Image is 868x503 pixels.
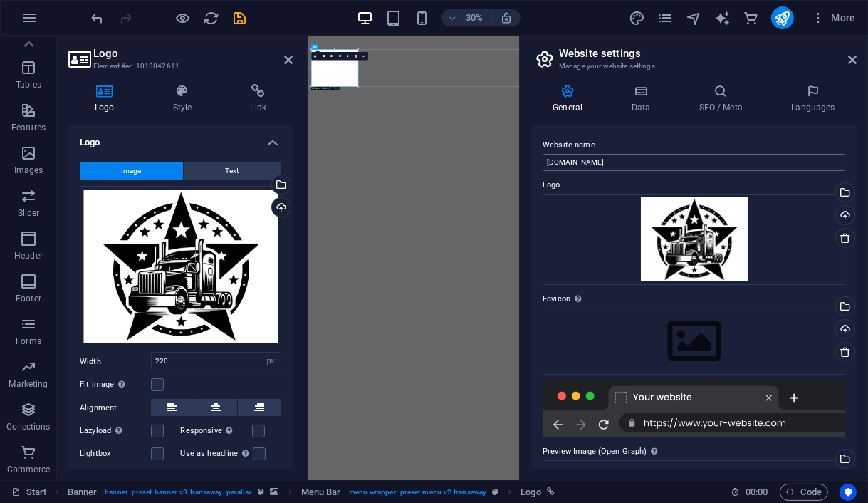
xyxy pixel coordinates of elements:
[629,10,645,26] i: Design (Ctrl+Alt+Y)
[805,6,862,29] button: More
[347,484,487,501] span: . menu-wrapper .preset-menu-v2-transaway
[103,484,252,501] span: . banner .preset-banner-v3-transaway .parallax
[335,52,343,60] a: Rotate right 90°
[746,484,768,501] span: 00 00
[11,122,46,133] p: Features
[181,422,252,440] label: Responsive
[771,6,794,29] button: publish
[16,336,41,347] p: Forms
[500,11,513,24] i: On resize automatically adjust zoom level to fit chosen device.
[786,484,822,501] span: Code
[80,400,151,417] label: Alignment
[80,162,183,180] button: Image
[226,162,239,180] span: Text
[352,52,360,60] a: Greyscale
[93,60,264,73] h3: Element #ed-1013042611
[780,484,828,501] button: Code
[80,422,151,440] label: Lazyload
[319,52,327,60] a: Crop mode
[543,194,845,285] div: TRUCKSTAR-i7Gy-bulK3nrHB6NpMvCxw.jpg
[258,488,264,496] i: This element is a customizable preset
[521,484,540,501] span: Click to select. Double-click to edit
[755,487,758,497] span: :
[68,84,147,114] h4: Logo
[80,468,151,485] label: Optimized
[714,10,731,26] i: AI Writer
[360,52,367,60] a: Confirm ( Ctrl ⏎ )
[629,9,646,26] button: design
[232,10,249,26] i: Save (Ctrl+S)
[463,9,486,26] h6: 30%
[14,165,43,176] p: Images
[16,79,41,90] p: Tables
[224,84,293,114] h4: Link
[68,125,293,151] h4: Logo
[147,84,224,114] h4: Style
[9,378,48,390] p: Marketing
[301,484,341,501] span: Click to select. Double-click to edit
[18,207,40,219] p: Slider
[93,47,293,60] h2: Logo
[311,52,319,60] a: Select files from the file manager, stock photos, or upload file(s)
[89,9,106,26] button: undo
[610,84,677,114] h4: Data
[174,9,192,26] button: Click here to leave preview mode and continue editing
[68,484,555,501] nav: breadcrumb
[181,445,253,462] label: Use as headline
[184,162,281,180] button: Text
[231,9,249,26] button: save
[543,291,845,308] label: Favicon
[714,9,731,26] button: text_generator
[441,9,492,26] button: 30%
[6,421,50,432] p: Collections
[328,52,335,60] a: Rotate left 90°
[80,358,151,365] label: Width
[657,9,674,26] button: pages
[7,464,50,475] p: Commerce
[204,10,220,26] i: Reload page
[686,9,703,26] button: navigator
[90,10,106,26] i: Undo: Website logo changed (Ctrl+Z)
[492,488,498,496] i: This element is a customizable preset
[11,484,47,501] a: Click to cancel selection. Double-click to open Pages
[543,137,845,154] label: Website name
[80,186,281,347] div: TRUCKSTAR-i7Gy-bulK3nrHB6NpMvCxw.jpg
[203,9,220,26] button: reload
[68,484,98,501] span: Click to select. Double-click to edit
[543,443,845,460] label: Preview Image (Open Graph)
[543,177,845,194] label: Logo
[731,484,768,501] h6: Session time
[80,445,151,462] label: Lightbox
[686,10,702,26] i: Navigator
[531,84,610,114] h4: General
[543,308,845,375] div: Select files from the file manager, stock photos, or upload file(s)
[547,488,555,496] i: This element is linked
[122,162,142,180] span: Image
[840,484,857,501] button: Usercentrics
[16,293,41,304] p: Footer
[80,376,151,393] label: Fit image
[559,47,857,60] h2: Website settings
[811,11,856,25] span: More
[343,52,351,60] a: Blur
[543,154,845,171] input: Name...
[774,10,790,26] i: Publish
[14,250,43,261] p: Header
[559,60,828,73] h3: Manage your website settings
[271,488,279,496] i: This element contains a background
[770,84,857,114] h4: Languages
[743,9,760,26] button: commerce
[677,84,770,114] h4: SEO / Meta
